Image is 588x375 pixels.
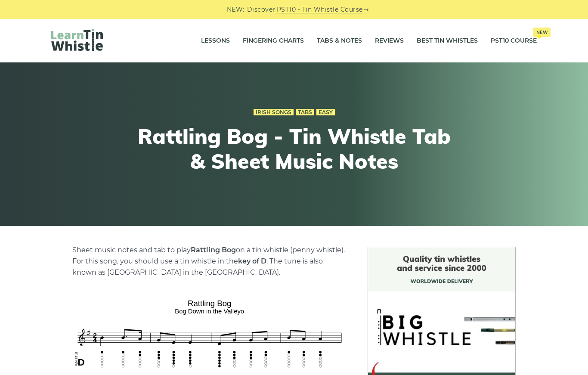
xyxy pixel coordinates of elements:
strong: Rattling Bog [191,246,236,254]
h1: Rattling Bog - Tin Whistle Tab & Sheet Music Notes [136,124,452,174]
span: New [533,28,551,37]
a: Tabs [296,109,314,116]
a: Fingering Charts [243,30,304,52]
strong: key of D [238,257,266,265]
a: Best Tin Whistles [417,30,478,52]
a: PST10 CourseNew [491,30,537,52]
a: Lessons [201,30,230,52]
p: Sheet music notes and tab to play on a tin whistle (penny whistle). For this song, you should use... [72,245,347,278]
a: Irish Songs [254,109,294,116]
img: LearnTinWhistle.com [51,29,103,51]
a: Reviews [375,30,404,52]
a: Easy [316,109,335,116]
a: Tabs & Notes [317,30,362,52]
